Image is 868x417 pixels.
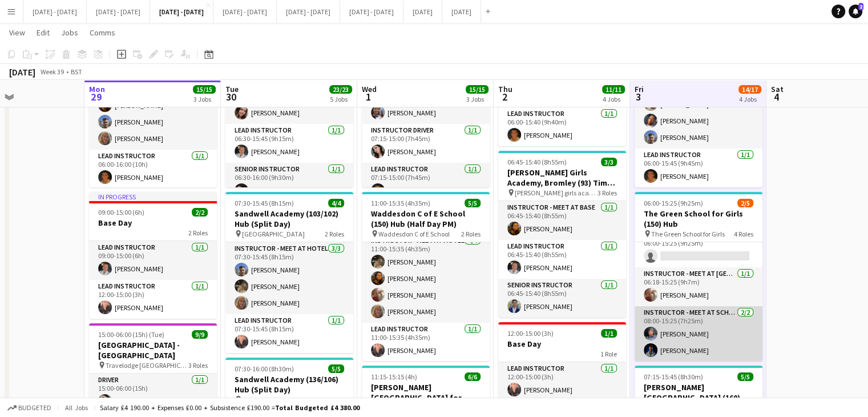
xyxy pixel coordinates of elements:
[225,374,353,395] h3: Sandwell Academy (136/106) Hub (Split Day)
[507,329,554,338] span: 12:00-15:00 (3h)
[90,27,115,38] span: Comms
[849,5,862,18] a: 2
[242,230,305,238] span: [GEOGRAPHIC_DATA]
[328,364,344,373] span: 5/5
[225,163,353,202] app-card-role: Senior Instructor1/106:30-16:00 (9h30m)[PERSON_NAME]
[61,27,78,38] span: Jobs
[329,85,352,94] span: 23/23
[498,279,626,318] app-card-role: Senior Instructor1/106:45-15:40 (8h55m)[PERSON_NAME]
[56,25,83,40] a: Jobs
[225,242,353,314] app-card-role: Instructor - Meet at Hotel3/307:30-15:45 (8h15m)[PERSON_NAME][PERSON_NAME][PERSON_NAME]
[89,218,217,228] h3: Base Day
[635,382,762,403] h3: [PERSON_NAME][GEOGRAPHIC_DATA] (160) Hub
[442,1,481,23] button: [DATE]
[193,95,215,103] div: 3 Jobs
[340,1,403,23] button: [DATE] - [DATE]
[5,25,30,40] a: View
[100,403,360,412] div: Salary £4 190.00 + Expenses £0.00 + Subsistence £190.00 =
[89,78,217,150] app-card-role: Instructor - Meet at Base3/306:00-16:00 (10h)[PERSON_NAME][PERSON_NAME][PERSON_NAME]
[89,84,105,94] span: Mon
[98,208,144,216] span: 09:00-15:00 (6h)
[38,67,66,76] span: Week 39
[739,95,761,103] div: 4 Jobs
[371,372,417,381] span: 11:15-15:15 (4h)
[325,230,344,238] span: 2 Roles
[635,306,762,362] app-card-role: Instructor - Meet at School2/208:00-15:25 (7h25m)[PERSON_NAME][PERSON_NAME]
[89,340,217,360] h3: [GEOGRAPHIC_DATA] - [GEOGRAPHIC_DATA]
[738,85,761,94] span: 14/17
[98,330,164,339] span: 15:00-06:00 (15h) (Tue)
[360,90,377,103] span: 1
[9,66,35,78] div: [DATE]
[403,1,442,23] button: [DATE]
[225,314,353,353] app-card-role: Lead Instructor1/107:30-15:45 (8h15m)[PERSON_NAME]
[225,209,353,229] h3: Sandwell Academy (103/102) Hub (Split Day)
[601,329,617,338] span: 1/1
[150,1,213,23] button: [DATE] - [DATE]
[461,230,481,238] span: 2 Roles
[37,27,50,38] span: Edit
[235,364,294,373] span: 07:30-16:00 (8h30m)
[89,192,217,201] div: In progress
[498,84,512,94] span: Thu
[85,25,120,40] a: Comms
[328,199,344,207] span: 4/4
[644,199,703,207] span: 06:00-15:25 (9h25m)
[602,85,625,94] span: 11/11
[644,372,703,381] span: 07:15-15:45 (8h30m)
[362,124,490,163] app-card-role: Instructor Driver1/107:15-15:00 (7h45m)[PERSON_NAME]
[18,404,51,412] span: Budgeted
[188,228,208,237] span: 2 Roles
[737,199,753,207] span: 2/5
[362,84,377,94] span: Wed
[89,280,217,319] app-card-role: Lead Instructor1/112:00-15:00 (3h)[PERSON_NAME]
[737,372,753,381] span: 5/5
[87,90,105,103] span: 29
[242,395,305,404] span: [GEOGRAPHIC_DATA]
[213,1,277,23] button: [DATE] - [DATE]
[601,158,617,166] span: 3/3
[71,67,82,76] div: BST
[32,25,54,40] a: Edit
[498,362,626,401] app-card-role: Lead Instructor1/112:00-15:00 (3h)[PERSON_NAME]
[63,403,90,412] span: All jobs
[498,240,626,279] app-card-role: Lead Instructor1/106:45-15:40 (8h55m)[PERSON_NAME]
[362,382,490,403] h3: [PERSON_NAME][GEOGRAPHIC_DATA] for Boys (170) Hub (Half Day PM)
[635,209,762,229] h3: The Green School for Girls (150) Hub
[498,201,626,240] app-card-role: Instructor - Meet at Base1/106:45-15:40 (8h55m)[PERSON_NAME]
[235,199,294,207] span: 07:30-15:45 (8h15m)
[597,189,617,197] span: 3 Roles
[193,85,216,94] span: 15/15
[466,95,488,103] div: 3 Jobs
[496,90,512,103] span: 2
[325,395,344,404] span: 2 Roles
[507,158,567,166] span: 06:45-15:40 (8h55m)
[275,403,360,412] span: Total Budgeted £4 380.00
[771,84,784,94] span: Sat
[277,1,340,23] button: [DATE] - [DATE]
[362,192,490,361] app-job-card: 11:00-15:35 (4h35m)5/5Waddesdon C of E School (150) Hub (Half Day PM) Waddesdon C of E School2 Ro...
[498,167,626,188] h3: [PERSON_NAME] Girls Academy, Bromley (93) Time Attack
[89,192,217,319] app-job-card: In progress09:00-15:00 (6h)2/2Base Day2 RolesLead Instructor1/109:00-15:00 (6h)[PERSON_NAME]Lead ...
[465,372,481,381] span: 6/6
[635,192,762,361] app-job-card: 06:00-15:25 (9h25m)2/5The Green School for Girls (150) Hub The Green School for Girls4 RolesLead ...
[87,1,150,23] button: [DATE] - [DATE]
[362,163,490,202] app-card-role: Lead Instructor1/107:15-15:00 (7h45m)[PERSON_NAME]
[23,1,87,23] button: [DATE] - [DATE]
[600,350,617,358] span: 1 Role
[224,90,239,103] span: 30
[465,199,481,207] span: 5/5
[498,151,626,318] app-job-card: 06:45-15:40 (8h55m)3/3[PERSON_NAME] Girls Academy, Bromley (93) Time Attack [PERSON_NAME] girls a...
[769,90,784,103] span: 4
[89,150,217,189] app-card-role: Lead Instructor1/106:00-16:00 (10h)[PERSON_NAME]
[633,90,644,103] span: 3
[603,95,624,103] div: 4 Jobs
[225,192,353,353] app-job-card: 07:30-15:45 (8h15m)4/4Sandwell Academy (103/102) Hub (Split Day) [GEOGRAPHIC_DATA]2 RolesInstruct...
[498,339,626,349] h3: Base Day
[498,107,626,146] app-card-role: Lead Instructor1/106:00-15:40 (9h40m)[PERSON_NAME]
[498,322,626,401] app-job-card: 12:00-15:00 (3h)1/1Base Day1 RoleLead Instructor1/112:00-15:00 (3h)[PERSON_NAME]
[330,95,352,103] div: 5 Jobs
